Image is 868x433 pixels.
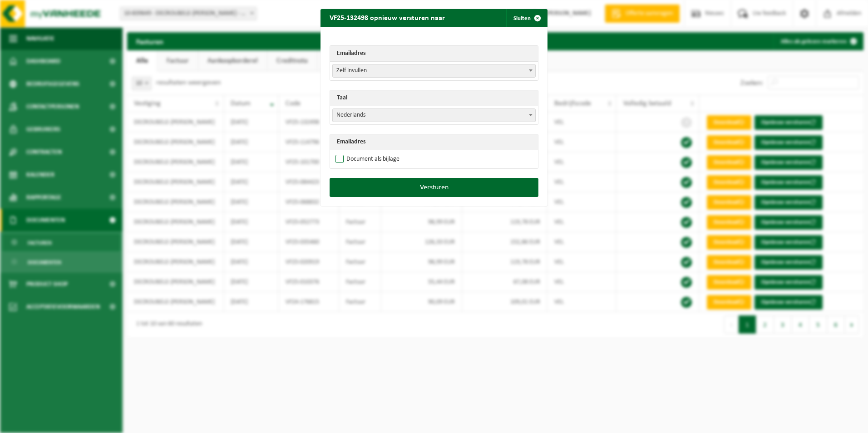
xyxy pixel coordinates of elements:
[332,108,536,122] span: Nederlands
[330,178,538,197] button: Versturen
[333,64,535,77] span: Zelf invullen
[330,90,538,106] th: Taal
[321,9,454,26] h2: VF25-132498 opnieuw versturen naar
[332,64,536,78] span: Zelf invullen
[330,46,538,62] th: Emailadres
[334,153,399,166] label: Document als bijlage
[333,109,535,122] span: Nederlands
[506,9,547,27] button: Sluiten
[330,134,538,150] th: Emailadres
